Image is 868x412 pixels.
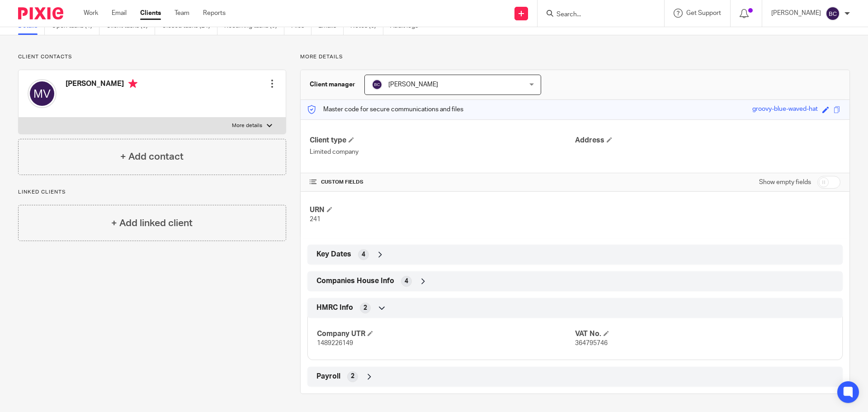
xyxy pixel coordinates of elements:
[575,136,840,145] h4: Address
[826,6,840,21] img: svg%3E
[18,189,286,196] p: Linked clients
[300,53,850,61] p: More details
[351,372,354,381] span: 2
[316,250,351,259] span: Key Dates
[112,9,127,18] a: Email
[111,216,193,230] h4: + Add linked client
[18,53,286,61] p: Client contacts
[128,79,137,88] i: Primary
[388,81,438,88] span: [PERSON_NAME]
[575,340,608,346] span: 364795746
[771,9,821,18] p: [PERSON_NAME]
[752,104,818,115] div: groovy-blue-waved-hat
[84,9,98,18] a: Work
[175,9,189,18] a: Team
[362,250,365,259] span: 4
[310,179,575,186] h4: CUSTOM FIELDS
[66,79,137,90] h4: [PERSON_NAME]
[405,277,408,286] span: 4
[28,79,57,108] img: svg%3E
[317,340,353,346] span: 1489226149
[310,147,575,156] p: Limited company
[317,329,575,339] h4: Company UTR
[316,303,353,313] span: HMRC Info
[18,7,63,19] img: Pixie
[310,205,575,215] h4: URN
[310,136,575,145] h4: Client type
[140,9,161,18] a: Clients
[686,10,721,16] span: Get Support
[316,276,394,286] span: Companies House Info
[120,150,184,164] h4: + Add contact
[316,372,340,381] span: Payroll
[203,9,226,18] a: Reports
[310,80,355,89] h3: Client manager
[372,79,382,90] img: svg%3E
[363,303,367,313] span: 2
[759,178,811,187] label: Show empty fields
[556,11,637,19] input: Search
[232,122,262,129] p: More details
[307,105,463,114] p: Master code for secure communications and files
[310,216,321,223] span: 241
[575,329,833,339] h4: VAT No.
